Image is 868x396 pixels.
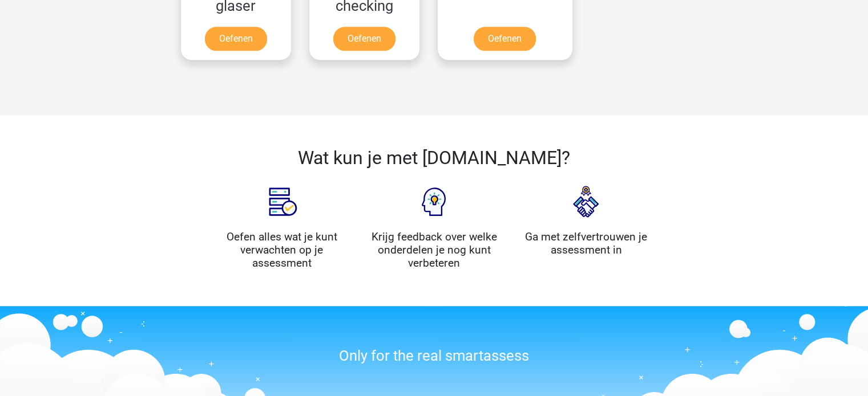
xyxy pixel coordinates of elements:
h2: Wat kun je met [DOMAIN_NAME]? [215,147,654,169]
a: Oefenen [205,27,267,51]
img: Assessment [253,173,310,230]
h4: Ga met zelfvertrouwen je assessment in [519,230,654,256]
h3: Only for the real smartassess [215,347,654,365]
h4: Oefen alles wat je kunt verwachten op je assessment [215,230,350,270]
img: Interview [558,173,615,230]
img: Feedback [405,173,462,230]
a: Oefenen [333,27,395,51]
a: Oefenen [474,27,536,51]
h4: Krijg feedback over welke onderdelen je nog kunt verbeteren [366,230,502,270]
